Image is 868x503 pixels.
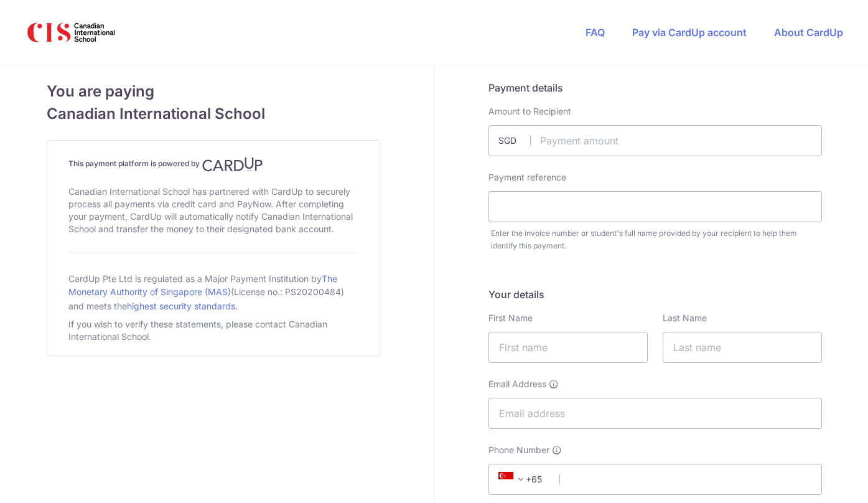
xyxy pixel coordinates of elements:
span: Phone Number [488,444,549,456]
a: About CardUp [774,26,843,39]
a: FAQ [586,26,605,39]
span: Canadian International School [47,103,380,125]
input: First name [488,332,648,363]
label: Last Name [663,312,707,324]
h5: Your details [488,287,822,302]
span: You are paying [47,80,380,103]
span: Email Address [488,378,546,390]
div: Enter the invoice number or student's full name provided by your recipient to help them identify ... [491,227,822,252]
label: First Name [488,312,533,324]
label: Payment reference [488,171,566,184]
a: Pay via CardUp account [632,26,747,39]
input: Email address [488,398,822,429]
h5: Payment details [488,80,822,95]
span: +65 [495,472,551,487]
input: Payment amount [488,125,822,156]
input: Last name [663,332,822,363]
h4: This payment platform is powered by [68,157,358,172]
span: SGD [498,134,531,147]
div: Canadian International School has partnered with CardUp to securely process all payments via cred... [68,183,358,238]
img: CardUp [202,157,263,172]
a: highest security standards [127,301,235,311]
label: Amount to Recipient [488,105,571,118]
div: If you wish to verify these statements, please contact Canadian International School. [68,316,358,346]
div: CardUp Pte Ltd is regulated as a Major Payment Institution by (License no.: PS20200484) and meets... [68,268,358,316]
span: +65 [498,472,528,487]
